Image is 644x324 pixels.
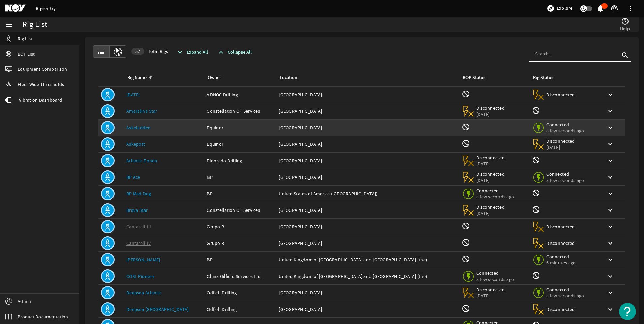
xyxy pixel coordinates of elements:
a: COSL Pioneer [126,273,154,279]
span: Admin [18,298,31,305]
mat-icon: keyboard_arrow_down [606,157,614,165]
mat-icon: keyboard_arrow_down [606,107,614,115]
span: [DATE] [476,111,505,117]
span: Disconnected [546,240,575,246]
mat-icon: keyboard_arrow_down [606,124,614,132]
span: a few seconds ago [546,128,584,134]
span: Expand All [187,49,208,56]
a: BP Mad Dog [126,191,151,197]
div: Constellation Oil Services [207,108,273,115]
button: Collapse All [214,46,254,58]
span: Vibration Dashboard [19,97,62,103]
div: Grupo R [207,223,273,230]
mat-icon: keyboard_arrow_down [606,91,614,99]
mat-icon: keyboard_arrow_down [606,289,614,297]
a: Cantarell IV [126,240,151,246]
mat-icon: menu [5,21,13,29]
div: United States of America ([GEOGRAPHIC_DATA]) [279,190,456,197]
div: [GEOGRAPHIC_DATA] [279,240,456,247]
div: [GEOGRAPHIC_DATA] [279,157,456,164]
div: United Kingdom of [GEOGRAPHIC_DATA] and [GEOGRAPHIC_DATA] (the) [279,256,456,263]
a: Askepott [126,141,145,147]
div: Rig Status [533,74,553,82]
span: a few seconds ago [476,276,514,282]
div: Owner [208,74,221,82]
span: Product Documentation [18,313,68,320]
div: [GEOGRAPHIC_DATA] [279,306,456,313]
mat-icon: BOP Monitoring not available for this rig [462,123,470,131]
span: Help [620,25,630,32]
div: [GEOGRAPHIC_DATA] [279,174,456,181]
div: China Oilfield Services Ltd. [207,273,273,280]
div: [GEOGRAPHIC_DATA] [279,141,456,148]
a: Rigsentry [36,5,56,12]
a: Cantarell III [126,224,151,230]
mat-icon: support_agent [610,4,618,12]
mat-icon: BOP Monitoring not available for this rig [462,222,470,230]
span: Disconnected [546,306,575,312]
mat-icon: Rig Monitoring not available for this rig [532,271,540,280]
span: Connected [546,122,584,128]
span: [DATE] [476,177,505,183]
div: Odfjell Drilling [207,306,273,313]
mat-icon: expand_less [217,48,225,56]
div: BP [207,174,273,181]
div: Odfjell Drilling [207,289,273,296]
span: Connected [476,270,514,276]
mat-icon: explore [547,4,555,12]
mat-icon: notifications [596,4,604,12]
span: Explore [557,5,572,12]
div: ADNOC Drilling [207,91,273,98]
div: Owner [207,74,270,82]
mat-icon: Rig Monitoring not available for this rig [532,106,540,115]
div: [GEOGRAPHIC_DATA] [279,289,456,296]
div: [GEOGRAPHIC_DATA] [279,91,456,98]
div: Rig List [22,21,47,28]
mat-icon: keyboard_arrow_down [606,206,614,214]
span: a few seconds ago [546,293,584,299]
div: United Kingdom of [GEOGRAPHIC_DATA] and [GEOGRAPHIC_DATA] (the) [279,273,456,280]
mat-icon: keyboard_arrow_down [606,140,614,148]
span: a few seconds ago [546,177,584,183]
mat-icon: Rig Monitoring not available for this rig [532,189,540,197]
mat-icon: keyboard_arrow_down [606,256,614,264]
mat-icon: keyboard_arrow_down [606,272,614,280]
div: Rig Name [126,74,199,82]
div: [GEOGRAPHIC_DATA] [279,207,456,214]
button: Expand All [173,46,211,58]
mat-icon: expand_more [176,48,184,56]
a: [PERSON_NAME] [126,257,160,263]
span: Disconnected [476,287,505,293]
span: [DATE] [476,210,505,216]
div: BP [207,190,273,197]
div: Rig Name [127,74,147,82]
input: Search... [535,50,620,57]
i: search [621,51,629,59]
a: Atlantic Zonda [126,158,157,164]
div: Equinor [207,124,273,131]
a: Askeladden [126,125,151,131]
div: Eldorado Drilling [207,157,273,164]
div: [GEOGRAPHIC_DATA] [279,108,456,115]
mat-icon: vibration [5,96,13,104]
span: Disconnected [546,92,575,98]
span: Disconnected [476,171,505,177]
span: [DATE] [546,144,575,150]
span: a few seconds ago [476,194,514,200]
span: Total Rigs [131,48,168,55]
button: Explore [544,3,575,14]
mat-icon: keyboard_arrow_down [606,173,614,181]
button: Open Resource Center [619,303,636,320]
mat-icon: Rig Monitoring not available for this rig [532,205,540,214]
mat-icon: Rig Monitoring not available for this rig [532,156,540,164]
mat-icon: list [97,48,105,56]
a: Amaralina Star [126,108,157,114]
a: Deepsea [GEOGRAPHIC_DATA] [126,306,189,312]
div: BOP Status [463,74,485,82]
mat-icon: BOP Monitoring not available for this rig [462,304,470,313]
span: Collapse All [228,49,252,56]
div: Location [280,74,297,82]
span: Equipment Comparison [18,66,67,72]
span: Disconnected [546,138,575,144]
a: Brava Star [126,207,148,213]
